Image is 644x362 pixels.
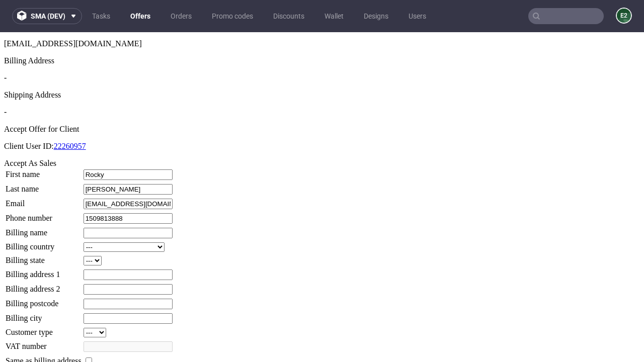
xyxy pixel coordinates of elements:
[31,13,65,20] span: sma (dev)
[5,137,82,148] td: First name
[5,151,82,163] td: Last name
[124,8,156,24] a: Offers
[5,266,82,278] td: Billing postcode
[5,281,82,292] td: Billing city
[4,75,7,84] span: -
[5,251,82,263] td: Billing address 2
[165,8,198,24] a: Orders
[5,166,82,177] td: Email
[4,58,640,67] div: Shipping Address
[4,93,640,102] div: Accept Offer for Client
[4,127,640,136] div: Accept As Sales
[12,8,82,24] button: sma (dev)
[5,309,82,320] td: VAT number
[318,8,350,24] a: Wallet
[4,110,640,119] p: Client User ID:
[5,180,82,192] td: Phone number
[403,8,432,24] a: Users
[4,7,142,16] span: [EMAIL_ADDRESS][DOMAIN_NAME]
[617,9,631,23] figcaption: e2
[5,295,82,306] td: Customer type
[4,41,7,50] span: -
[5,210,82,220] td: Billing country
[267,8,310,24] a: Discounts
[5,223,82,234] td: Billing state
[4,24,640,33] div: Billing Address
[86,8,116,24] a: Tasks
[54,110,86,118] a: 22260957
[5,237,82,248] td: Billing address 1
[5,195,82,207] td: Billing name
[5,323,82,334] td: Same as billing address
[206,8,259,24] a: Promo codes
[358,8,394,24] a: Designs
